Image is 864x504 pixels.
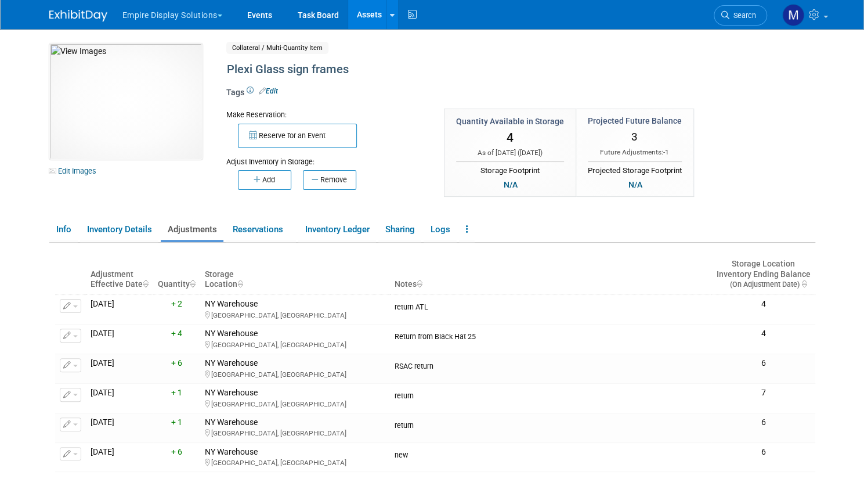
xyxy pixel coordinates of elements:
a: Reservations [226,219,296,240]
div: As of [DATE] ( ) [456,148,564,158]
span: + 1 [171,417,182,427]
td: [DATE] [86,295,153,325]
div: Return from Black Hat 25 [395,329,707,341]
td: [DATE] [86,354,153,383]
button: Remove [303,170,356,190]
button: Reserve for an Event [238,124,357,148]
img: ExhibitDay [49,10,107,21]
div: [GEOGRAPHIC_DATA], [GEOGRAPHIC_DATA] [205,398,385,409]
div: [GEOGRAPHIC_DATA], [GEOGRAPHIC_DATA] [205,339,385,350]
button: Add [238,170,291,190]
div: Make Reservation: [226,109,426,120]
a: Adjustments [161,219,223,240]
a: Sharing [378,219,421,240]
img: View Images [49,44,203,160]
div: new [395,447,707,460]
div: 6 [716,358,810,369]
a: Search [714,5,767,26]
td: [DATE] [86,325,153,354]
div: return [395,417,707,430]
div: NY Warehouse [205,299,385,320]
div: return ATL [395,299,707,312]
td: [DATE] [86,442,153,472]
a: Inventory Ledger [298,219,376,240]
div: 7 [716,388,810,398]
div: Future Adjustments: [588,147,682,157]
div: Adjust Inventory in Storage: [226,148,426,167]
a: Edit Images [49,164,101,178]
span: Search [729,11,756,20]
th: Quantity : activate to sort column ascending [153,254,200,295]
div: 6 [716,447,810,458]
div: NY Warehouse [205,329,385,350]
div: NY Warehouse [205,417,385,438]
span: [DATE] [520,149,540,157]
div: 4 [716,329,810,339]
th: Adjustment Effective Date : activate to sort column ascending [86,254,153,295]
a: Info [49,219,78,240]
div: 4 [716,299,810,309]
div: N/A [500,178,521,191]
span: 4 [507,131,514,145]
div: 6 [716,417,810,428]
div: return [395,388,707,401]
div: [GEOGRAPHIC_DATA], [GEOGRAPHIC_DATA] [205,369,385,379]
div: [GEOGRAPHIC_DATA], [GEOGRAPHIC_DATA] [205,457,385,467]
div: NY Warehouse [205,358,385,379]
span: -1 [663,148,669,156]
span: + 6 [171,358,182,368]
div: Projected Storage Footprint [588,161,682,177]
div: NY Warehouse [205,388,385,409]
span: + 2 [171,299,182,308]
span: + 6 [171,447,182,456]
span: (On Adjustment Date) [720,280,799,289]
div: [GEOGRAPHIC_DATA], [GEOGRAPHIC_DATA] [205,427,385,438]
div: Plexi Glass sign frames [223,59,731,80]
a: Logs [424,219,457,240]
div: Projected Future Balance [588,115,682,127]
div: NY Warehouse [205,447,385,468]
div: Storage Footprint [456,161,564,177]
div: RSAC return [395,358,707,371]
div: [GEOGRAPHIC_DATA], [GEOGRAPHIC_DATA] [205,309,385,320]
span: Collateral / Multi-Quantity Item [226,42,328,54]
a: Inventory Details [80,219,158,240]
img: Matt h [782,4,804,26]
span: + 4 [171,329,182,338]
th: Notes : activate to sort column ascending [390,254,711,295]
div: N/A [625,178,646,191]
div: Tags [226,87,731,106]
span: + 1 [171,388,182,397]
a: Edit [259,87,278,95]
span: 3 [631,130,638,143]
div: Quantity Available in Storage [456,116,564,127]
td: [DATE] [86,413,153,442]
th: Storage Location : activate to sort column ascending [200,254,390,295]
th: Storage LocationInventory Ending Balance (On Adjustment Date) : activate to sort column ascending [711,254,815,295]
td: [DATE] [86,383,153,413]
